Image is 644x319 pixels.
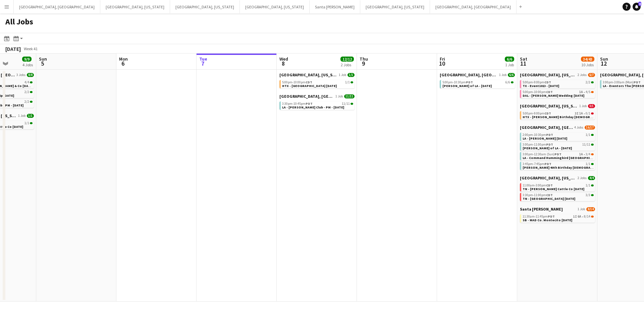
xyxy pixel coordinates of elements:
[100,0,170,13] button: [GEOGRAPHIC_DATA], [US_STATE]
[5,46,21,52] div: [DATE]
[14,0,100,13] button: [GEOGRAPHIC_DATA], [GEOGRAPHIC_DATA]
[360,0,430,13] button: [GEOGRAPHIC_DATA], [US_STATE]
[633,3,641,11] a: 8
[240,0,310,13] button: [GEOGRAPHIC_DATA], [US_STATE]
[638,2,641,6] span: 8
[310,0,360,13] button: Santa [PERSON_NAME]
[170,0,240,13] button: [GEOGRAPHIC_DATA], [US_STATE]
[430,0,517,13] button: [GEOGRAPHIC_DATA], [GEOGRAPHIC_DATA]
